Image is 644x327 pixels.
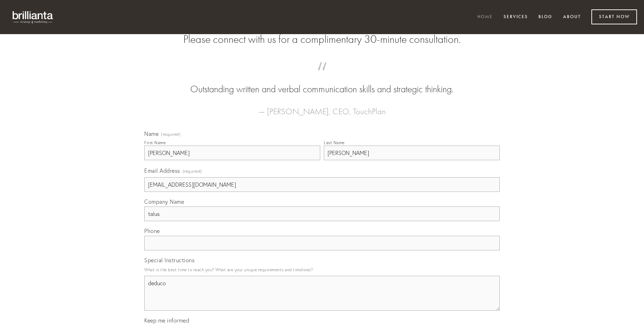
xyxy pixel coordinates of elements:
[144,130,159,137] span: Name
[144,276,500,311] textarea: deduco
[473,11,497,23] a: Home
[591,9,637,24] a: Start Now
[499,11,532,23] a: Services
[559,11,585,23] a: About
[155,96,489,118] figcaption: — [PERSON_NAME], CEO, TouchPlan
[161,132,181,137] span: (required)
[183,166,202,176] span: (required)
[144,265,500,274] p: What is the best time to reach you? What are your unique requirements and timelines?
[324,140,345,145] div: Last Name
[144,198,184,205] span: Company Name
[144,167,180,174] span: Email Address
[534,11,557,23] a: Blog
[155,69,489,83] span: “
[144,257,194,264] span: Special Instructions
[155,69,489,96] blockquote: Outstanding written and verbal communication skills and strategic thinking.
[144,140,166,145] div: First Name
[7,7,59,27] img: brillianta - research, strategy, marketing
[144,33,500,46] h2: Please connect with us for a complimentary 30-minute consultation.
[144,227,160,234] span: Phone
[144,317,189,324] span: Keep me informed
